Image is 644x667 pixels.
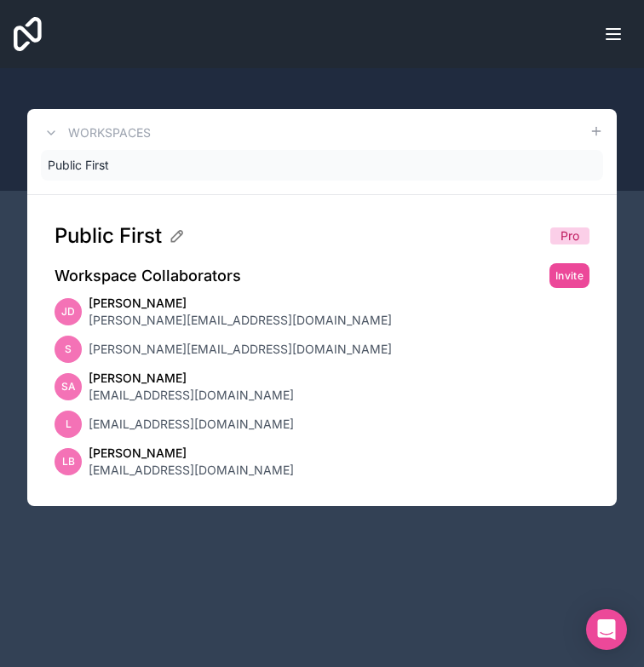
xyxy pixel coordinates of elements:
[66,417,72,431] span: l
[48,157,109,174] span: Public First
[89,387,294,404] span: [EMAIL_ADDRESS][DOMAIN_NAME]
[68,124,151,141] h3: Workspaces
[89,462,294,479] span: [EMAIL_ADDRESS][DOMAIN_NAME]
[586,609,627,650] div: Open Intercom Messenger
[55,264,241,288] h2: Workspace Collaborators
[89,295,392,312] span: [PERSON_NAME]
[89,370,294,387] span: [PERSON_NAME]
[89,341,392,358] span: [PERSON_NAME][EMAIL_ADDRESS][DOMAIN_NAME]
[89,416,294,433] span: [EMAIL_ADDRESS][DOMAIN_NAME]
[549,263,589,288] button: Invite
[62,455,75,469] span: LB
[596,14,630,55] button: Toggle menu
[41,123,151,143] a: Workspaces
[89,312,392,329] span: [PERSON_NAME][EMAIL_ADDRESS][DOMAIN_NAME]
[61,305,75,319] span: JD
[61,380,76,394] span: SA
[89,445,294,462] span: [PERSON_NAME]
[65,342,72,356] span: s
[55,222,162,250] span: Public First
[41,150,603,181] a: Public First
[561,227,579,244] span: Pro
